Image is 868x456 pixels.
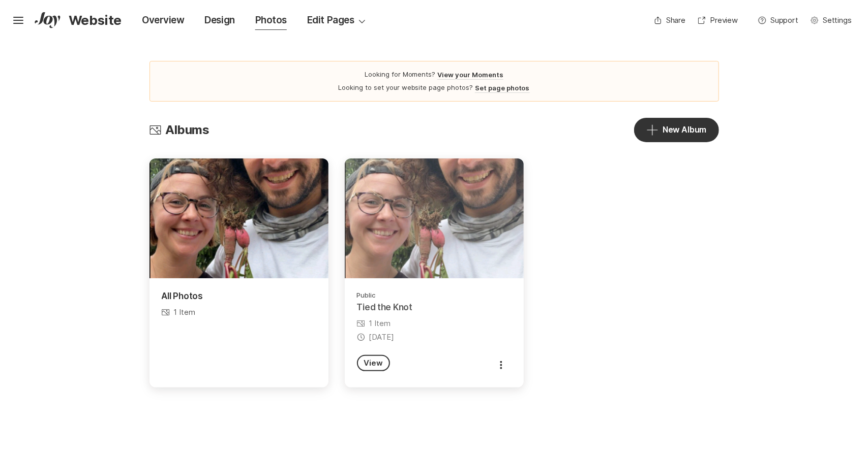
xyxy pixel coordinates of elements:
div: Overview [142,13,184,27]
textarea: Message… [9,311,195,329]
div: We'll transfer your conversation over to an agent and they'll be with you within 1 business day. [16,224,159,254]
p: Website [69,12,122,28]
div: irkag22@gmail.com says… [8,278,195,313]
div: Talk to a person 👤 [112,188,195,210]
div: Joy says… [8,148,195,188]
p: 1 Item [369,318,391,330]
p: Looking for Moments? [365,70,503,80]
img: Profile image for Joy [29,6,45,22]
a: Set page photos [475,83,530,93]
div: irkag22@gmail.com says… [8,64,195,115]
p: All Photos [162,290,316,303]
div: irkag22@gmail.com says… [8,188,195,218]
button: New Album [634,118,719,142]
button: Upload attachment [48,333,56,341]
div: thank you [152,284,187,295]
div: Sorry, as a bot I couldn’t find an answer for that. [8,115,167,147]
div: Sorry, as a bot I couldn’t find an answer for that. [16,121,159,141]
p: Looking to set your website page photos? [338,83,529,93]
button: Emoji picker [16,333,24,341]
p: Tied the Knot [357,302,512,314]
div: Can you tell us a little bit about how we can help? [8,24,167,56]
button: Send a message… [174,329,191,345]
p: Public [357,290,512,300]
div: Talk to a person 👤 [120,194,187,204]
button: Share [648,12,692,28]
p: Albums [166,123,209,138]
button: Support [752,12,804,28]
div: You can rephrase your question, or talk to our team [8,148,167,180]
h1: Joy [49,10,62,17]
div: Close [178,4,197,22]
p: 1 Item [174,307,195,318]
a: Preview [692,12,744,28]
a: Settings [804,12,858,28]
div: Can you tell us a little bit about how we can help? [16,30,159,50]
div: Joy • 1h ago [16,262,54,268]
div: Edit Pages [307,13,368,27]
div: Joy says… [8,218,195,278]
div: Joy says… [8,115,195,148]
div: I have a room block for 10 rooms and would like to add 5 more rooms to the block. Is this possible? [37,64,195,107]
div: You can rephrase your question, or talk to our team [16,154,159,174]
a: View your Moments [437,70,503,80]
div: thank you [143,278,195,301]
button: View [357,355,390,371]
button: Home [159,4,178,23]
div: I have a room block for 10 rooms and would like to add 5 more rooms to the block. Is this possible? [45,71,187,101]
p: [DATE] [369,332,394,343]
button: go back [7,4,26,23]
div: We'll transfer your conversation over to an agent and they'll be with you within 1 business day.J... [8,218,167,260]
div: Design [204,13,234,27]
div: Photos [255,13,287,27]
button: Gif picker [32,333,40,341]
div: Joy says… [8,24,195,64]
